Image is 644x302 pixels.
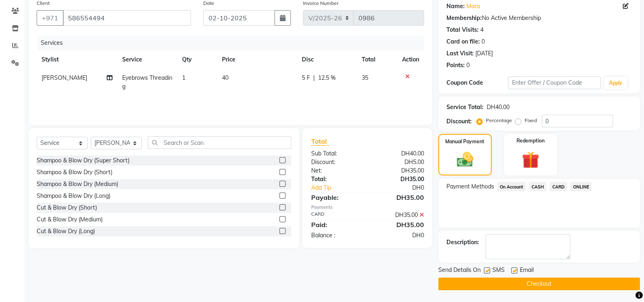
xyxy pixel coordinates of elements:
[217,50,297,69] th: Price
[367,193,430,202] div: DH35.00
[446,103,484,112] div: Service Total:
[63,10,191,26] input: Search by Name/Mobile/Email/Code
[466,61,470,70] div: 0
[445,138,484,145] label: Manual Payment
[305,184,378,192] a: Add Tip
[570,182,591,191] span: ONLINE
[525,117,537,124] label: Fixed
[446,182,494,191] span: Payment Methods
[37,10,64,26] button: +971
[497,182,526,191] span: On Account
[446,61,465,70] div: Points:
[222,74,229,81] span: 40
[446,238,479,247] div: Description:
[305,231,367,240] div: Balance :
[397,50,424,69] th: Action
[438,266,481,276] span: Send Details On
[446,37,480,46] div: Card on file:
[313,74,315,82] span: |
[37,156,130,165] div: Shampoo & Blow Dry (Super Short)
[305,175,367,184] div: Total:
[305,149,367,158] div: Sub Total:
[305,211,367,219] div: CARD
[529,182,546,191] span: CASH
[305,220,367,230] div: Paid:
[508,77,601,89] input: Enter Offer / Coupon Code
[37,35,430,50] div: Services
[481,37,485,46] div: 0
[177,50,217,69] th: Qty
[311,137,330,146] span: Total
[378,184,430,192] div: DH0
[305,158,367,166] div: Discount:
[367,149,430,158] div: DH40.00
[122,74,172,90] span: Eyebrows Threading
[446,49,474,58] div: Last Visit:
[305,193,367,202] div: Payable:
[42,74,87,81] span: [PERSON_NAME]
[37,50,117,69] th: Stylist
[357,50,397,69] th: Total
[302,74,310,82] span: 5 F
[367,166,430,175] div: DH35.00
[486,117,512,124] label: Percentage
[480,26,484,34] div: 4
[475,49,493,58] div: [DATE]
[311,204,424,211] div: Payments
[487,103,510,112] div: DH40.00
[517,149,544,171] img: _gift.svg
[37,192,110,200] div: Shampoo & Blow Dry (Long)
[549,182,567,191] span: CARD
[367,158,430,166] div: DH5.00
[520,266,534,276] span: Email
[452,150,478,169] img: _cash.svg
[297,50,357,69] th: Disc
[446,14,632,22] div: No Active Membership
[446,79,508,87] div: Coupon Code
[37,204,97,212] div: Cut & Blow Dry (Short)
[492,266,505,276] span: SMS
[367,211,430,219] div: DH35.00
[37,168,112,177] div: Shampoo & Blow Dry (Short)
[305,166,367,175] div: Net:
[37,215,103,224] div: Cut & Blow Dry (Medium)
[362,74,368,81] span: 35
[517,137,545,144] label: Redemption
[367,175,430,184] div: DH35.00
[446,14,482,22] div: Membership:
[446,2,465,11] div: Name:
[446,26,479,34] div: Total Visits:
[182,74,185,81] span: 1
[37,227,95,236] div: Cut & Blow Dry (Long)
[367,231,430,240] div: DH0
[604,77,627,89] button: Apply
[438,278,640,290] button: Checkout
[117,50,177,69] th: Service
[148,136,291,149] input: Search or Scan
[367,220,430,230] div: DH35.00
[37,180,118,188] div: Shampoo & Blow Dry (Medium)
[318,74,336,82] span: 12.5 %
[446,117,472,126] div: Discount:
[466,2,480,11] a: Mara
